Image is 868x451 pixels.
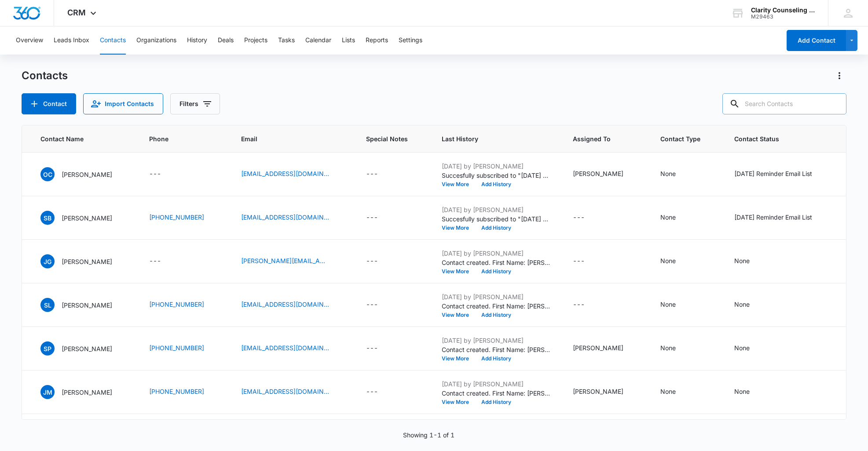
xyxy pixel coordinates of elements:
[573,300,601,310] div: Assigned To - - Select to Edit Field
[241,256,329,265] a: [PERSON_NAME][EMAIL_ADDRESS][PERSON_NAME][DOMAIN_NAME]
[40,385,55,399] span: JM
[475,312,517,318] button: Add History
[734,343,765,354] div: Contact Status - None - Select to Edit Field
[149,169,161,180] div: ---
[660,169,692,180] div: Contact Type - None - Select to Edit Field
[241,300,329,309] a: [EMAIL_ADDRESS][DOMAIN_NAME]
[241,387,329,396] a: [EMAIL_ADDRESS][DOMAIN_NAME]
[149,387,204,396] a: [PHONE_NUMBER]
[660,213,676,222] div: None
[100,26,126,55] button: Contacts
[573,213,601,223] div: Assigned To - - Select to Edit Field
[442,249,552,258] p: [DATE] by [PERSON_NAME]
[751,7,815,14] div: account name
[241,343,329,352] a: [EMAIL_ADDRESS][DOMAIN_NAME]
[442,134,539,143] span: Last History
[62,257,112,266] p: [PERSON_NAME]
[573,300,585,310] div: ---
[832,69,846,83] button: Actions
[734,213,812,222] div: [DATE] Reminder Email List
[241,213,329,222] a: [EMAIL_ADDRESS][DOMAIN_NAME]
[442,269,475,274] button: View More
[734,169,812,178] div: [DATE] Reminder Email List
[475,400,517,405] button: Add History
[660,343,676,352] div: None
[573,169,623,178] div: [PERSON_NAME]
[660,213,692,223] div: Contact Type - None - Select to Edit Field
[62,170,112,179] p: [PERSON_NAME]
[442,400,475,405] button: View More
[40,385,128,399] div: Contact Name - Jake Milewski - Select to Edit Field
[734,256,750,265] div: None
[22,69,68,82] h1: Contacts
[442,205,552,214] p: [DATE] by [PERSON_NAME]
[442,225,475,231] button: View More
[149,134,207,143] span: Phone
[40,254,55,268] span: JG
[241,387,345,397] div: Email - jakemilewski@yahoo.com - Select to Edit Field
[734,169,828,180] div: Contact Status - Saturday Reminder Email List - Select to Edit Field
[573,134,626,143] span: Assigned To
[40,211,55,225] span: SB
[16,26,43,55] button: Overview
[366,343,378,354] div: ---
[475,225,517,231] button: Add History
[442,258,552,267] p: Contact created. First Name: [PERSON_NAME] Last Name: [PERSON_NAME] Email: [PERSON_NAME][EMAIL_AD...
[149,300,220,310] div: Phone - (910) 538-9747 - Select to Edit Field
[366,134,408,143] span: Special Notes
[722,93,846,114] input: Search Contacts
[149,343,204,352] a: [PHONE_NUMBER]
[241,300,345,310] div: Email - sherryodaniell@gmail.com - Select to Edit Field
[241,213,345,223] div: Email - slbloodworth214@gmail.com - Select to Edit Field
[573,256,601,267] div: Assigned To - - Select to Edit Field
[442,214,552,224] p: Succesfully subscribed to "[DATE] Reminder".
[366,300,378,310] div: ---
[62,344,112,353] p: [PERSON_NAME]
[734,213,828,223] div: Contact Status - Saturday Reminder Email List - Select to Edit Field
[149,300,204,309] a: [PHONE_NUMBER]
[149,213,204,222] a: [PHONE_NUMBER]
[149,256,177,267] div: Phone - - Select to Edit Field
[573,387,639,397] div: Assigned To - Morgan DiGirolamo - Select to Edit Field
[573,343,623,352] div: [PERSON_NAME]
[54,26,89,55] button: Leads Inbox
[366,213,394,223] div: Special Notes - - Select to Edit Field
[573,343,639,354] div: Assigned To - Morgan DiGirolamo - Select to Edit Field
[149,213,220,223] div: Phone - (910) 515-2904 - Select to Edit Field
[366,300,394,310] div: Special Notes - - Select to Edit Field
[734,387,765,397] div: Contact Status - None - Select to Edit Field
[442,182,475,187] button: View More
[366,343,394,354] div: Special Notes - - Select to Edit Field
[149,256,161,267] div: ---
[366,256,378,267] div: ---
[734,256,765,267] div: Contact Status - None - Select to Edit Field
[442,171,552,180] p: Succesfully subscribed to "[DATE] Reminder".
[40,211,128,225] div: Contact Name - Sarah Bloodworth - Select to Edit Field
[660,256,676,265] div: None
[660,300,676,309] div: None
[149,343,220,354] div: Phone - (910) 540-6405 - Select to Edit Field
[40,341,128,356] div: Contact Name - Stacey Pinkham - Select to Edit Field
[442,301,552,311] p: Contact created. First Name: [PERSON_NAME] Last Name: [PERSON_NAME] Phone: [PHONE_NUMBER] Email: ...
[399,26,422,55] button: Settings
[366,169,378,180] div: ---
[475,269,517,274] button: Add History
[241,134,332,143] span: Email
[660,169,676,178] div: None
[734,134,815,143] span: Contact Status
[573,169,639,180] div: Assigned To - Morgan DiGirolamo - Select to Edit Field
[573,387,623,396] div: [PERSON_NAME]
[660,256,692,267] div: Contact Type - None - Select to Edit Field
[442,379,552,389] p: [DATE] by [PERSON_NAME]
[218,26,234,55] button: Deals
[40,167,128,181] div: Contact Name - Olivia Chapell - Select to Edit Field
[62,213,112,223] p: [PERSON_NAME]
[170,93,220,114] button: Filters
[573,213,585,223] div: ---
[67,8,86,17] span: CRM
[136,26,176,55] button: Organizations
[62,301,112,310] p: [PERSON_NAME]
[278,26,295,55] button: Tasks
[83,93,163,114] button: Import Contacts
[40,254,128,268] div: Contact Name - Jessie Garriott - Select to Edit Field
